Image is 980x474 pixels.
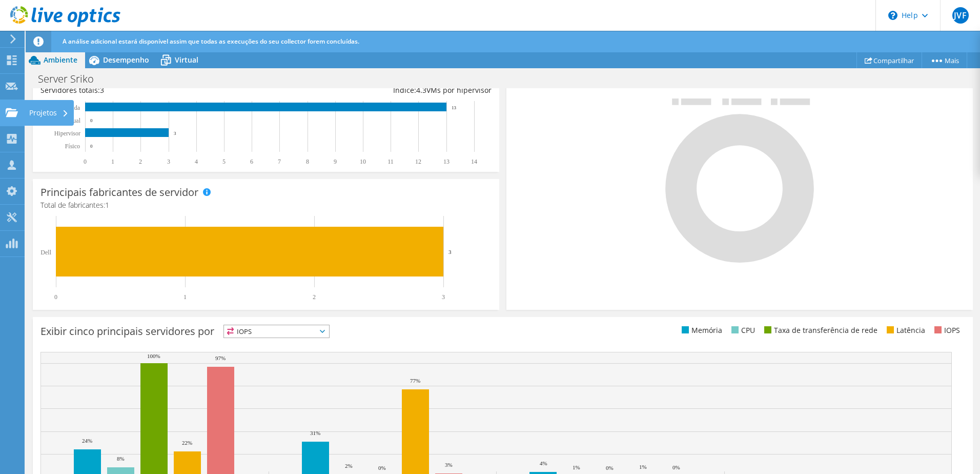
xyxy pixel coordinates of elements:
[222,158,226,165] text: 5
[54,130,80,137] text: Hipervisor
[410,378,420,384] text: 77%
[471,158,477,165] text: 14
[167,158,170,165] text: 3
[416,85,426,95] span: 4.3
[762,325,877,336] li: Taxa de transferência de rede
[182,440,192,446] text: 22%
[884,325,925,336] li: Latência
[442,293,445,301] text: 3
[183,293,187,301] text: 1
[932,325,960,336] li: IOPS
[40,187,198,198] h3: Principais fabricantes de servidor
[100,85,104,95] span: 3
[378,465,386,471] text: 0%
[215,355,226,361] text: 97%
[415,158,421,165] text: 12
[224,325,329,338] span: IOPS
[24,100,74,126] div: Projetos
[54,293,57,301] text: 0
[639,464,647,470] text: 1%
[266,85,492,96] div: Índice: VMs por hipervisor
[310,430,320,436] text: 31%
[888,11,897,20] svg: \n
[147,353,160,359] text: 100%
[105,200,109,210] span: 1
[387,158,394,165] text: 11
[174,131,176,136] text: 3
[672,464,680,470] text: 0%
[90,144,93,149] text: 0
[729,325,755,336] li: CPU
[103,55,149,65] span: Desempenho
[63,37,359,46] span: A análise adicional estará disponível assim que todas as execuções do seu collector forem concluí...
[448,249,452,255] text: 3
[345,463,353,469] text: 2%
[111,158,114,165] text: 1
[922,52,967,68] a: Mais
[250,158,253,165] text: 6
[445,462,453,468] text: 3%
[679,325,722,336] li: Memória
[40,85,266,96] div: Servidores totais:
[175,55,198,65] span: Virtual
[117,456,125,462] text: 8%
[139,158,142,165] text: 2
[452,105,457,110] text: 13
[606,465,614,471] text: 0%
[334,158,337,165] text: 9
[313,293,316,301] text: 2
[360,158,366,165] text: 10
[40,249,51,256] text: Dell
[856,52,922,68] a: Compartilhar
[952,7,969,24] span: JVF
[84,158,87,165] text: 0
[278,158,281,165] text: 7
[40,200,492,211] h4: Total de fabricantes:
[540,460,547,466] text: 4%
[65,143,80,150] tspan: Físico
[195,158,198,165] text: 4
[573,464,580,470] text: 1%
[82,438,92,444] text: 24%
[306,158,309,165] text: 8
[44,55,77,65] span: Ambiente
[90,118,93,123] text: 0
[33,73,110,85] h1: Server Sriko
[443,158,450,165] text: 13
